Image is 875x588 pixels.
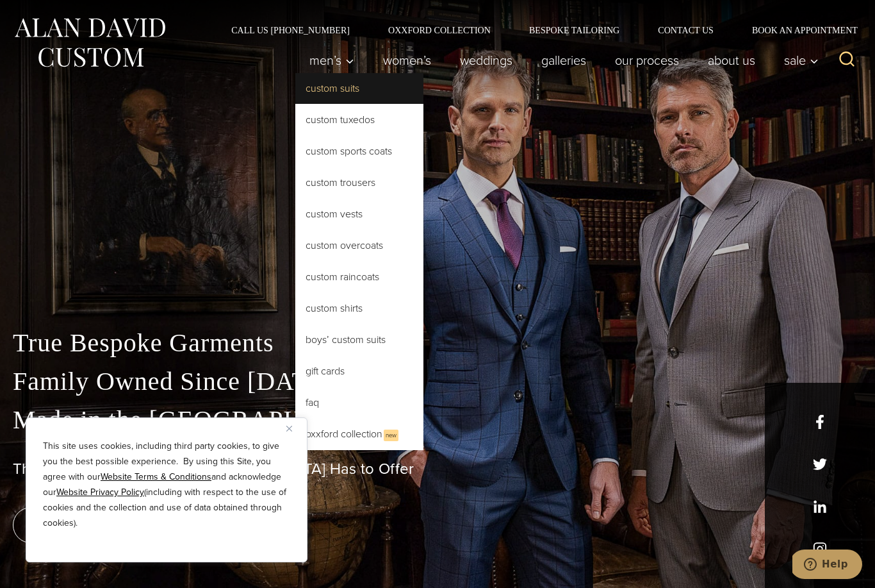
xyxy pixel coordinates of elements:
[527,47,601,73] a: Galleries
[212,26,862,35] nav: Secondary Navigation
[56,485,144,499] a: Website Privacy Policy
[295,262,423,292] a: Custom Raincoats
[295,419,423,450] a: Oxxford CollectionNew
[733,26,862,35] a: Book an Appointment
[792,550,862,582] iframe: Opens a widget where you can chat to one of our agents
[446,47,527,73] a: weddings
[295,356,423,387] a: Gift Cards
[295,230,423,261] a: Custom Overcoats
[212,26,369,35] a: Call Us [PHONE_NUMBER]
[13,324,862,439] p: True Bespoke Garments Family Owned Since [DATE] Made in the [GEOGRAPHIC_DATA]
[286,421,302,436] button: Close
[831,45,862,76] button: View Search Form
[295,136,423,167] a: Custom Sports Coats
[295,73,423,104] a: Custom Suits
[694,47,770,73] a: About Us
[295,105,423,135] a: Custom Tuxedos
[13,507,192,543] a: book an appointment
[369,47,446,73] a: Women’s
[295,199,423,230] a: Custom Vests
[13,460,862,478] h1: The Best Custom Suits [GEOGRAPHIC_DATA] Has to Offer
[295,167,423,198] a: Custom Trousers
[295,47,369,73] button: Men’s sub menu toggle
[369,26,510,35] a: Oxxford Collection
[770,47,826,73] button: Sale sub menu toggle
[286,426,292,432] img: Close
[295,47,826,73] nav: Primary Navigation
[101,470,211,483] a: Website Terms & Conditions
[13,14,167,71] img: Alan David Custom
[295,387,423,418] a: FAQ
[601,47,694,73] a: Our Process
[384,430,398,441] span: New
[43,439,290,531] p: This site uses cookies, including third party cookies, to give you the best possible experience. ...
[295,293,423,324] a: Custom Shirts
[295,324,423,355] a: Boys’ Custom Suits
[510,26,639,35] a: Bespoke Tailoring
[639,26,733,35] a: Contact Us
